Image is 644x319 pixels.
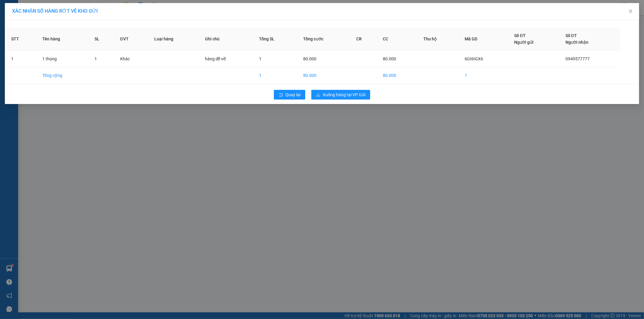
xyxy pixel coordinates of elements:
span: Số ĐT [514,33,526,38]
td: Khác [115,51,149,67]
span: 0949577777 [566,56,590,61]
td: 1 [6,51,37,67]
th: Tổng cước [299,27,351,51]
button: rollbackQuay lại [274,90,305,99]
td: 80.000 [299,67,351,84]
span: Người nhận [566,40,588,45]
th: CC [378,27,418,51]
span: 1 [95,56,97,61]
th: SL [90,27,115,51]
span: 1 [259,56,261,61]
span: rollback [279,93,283,97]
td: 1 [460,67,510,84]
th: Ghi chú [200,27,254,51]
span: download [316,93,320,97]
td: 1 [254,67,299,84]
td: 80.000 [378,67,418,84]
span: 80.000 [303,56,317,61]
td: Tổng cộng [37,67,90,84]
span: Xuống hàng tại VP Gửi [323,91,365,98]
span: Số ĐT [566,33,577,38]
span: 80.000 [383,56,396,61]
span: Người gửi [514,40,533,45]
th: Tổng SL [254,27,299,51]
span: hàng dễ vỡ [205,56,226,61]
th: Loại hàng [149,27,200,51]
th: Mã GD [460,27,510,51]
span: close [628,9,633,14]
button: downloadXuống hàng tại VP Gửi [311,90,370,99]
span: Quay lại [285,91,300,98]
th: Thu hộ [419,27,460,51]
td: 1 thùng [37,51,90,67]
th: STT [6,27,37,51]
span: 6GI6IGX6 [465,56,483,61]
th: Tên hàng [37,27,90,51]
span: XÁC NHẬN SỐ HÀNG RỚT VỀ KHO GỬI [12,8,98,14]
th: CR [351,27,378,51]
button: Close [622,3,639,20]
th: ĐVT [115,27,149,51]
